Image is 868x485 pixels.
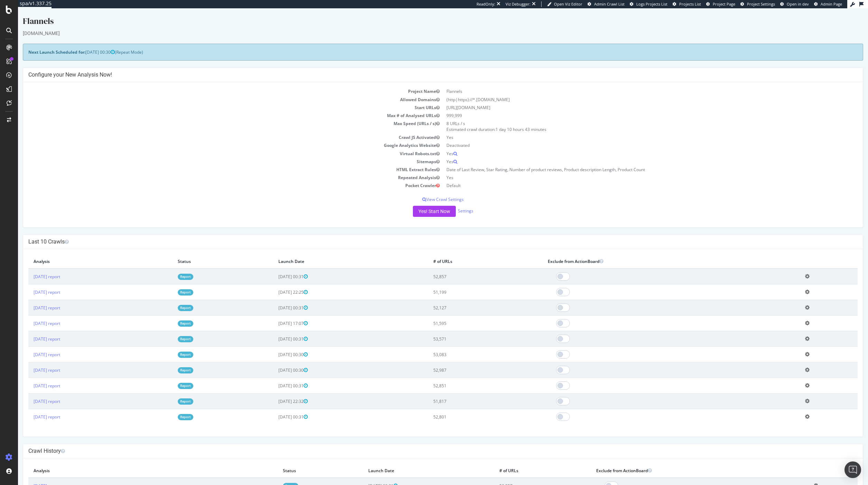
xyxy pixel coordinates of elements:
th: Status [260,455,345,469]
a: Report [160,297,175,302]
h4: Crawl History [10,439,840,446]
span: [DATE] 00:30 [260,343,290,349]
span: [DATE] 00:31 [350,475,380,480]
a: Report [265,475,280,480]
td: Max Speed (URLs / s) [10,111,425,125]
a: Report [160,390,175,396]
th: Analysis [10,455,260,469]
span: [DATE] 00:31 [260,374,290,380]
span: Open in dev [787,1,809,7]
a: Report [160,328,175,334]
a: Report [160,265,175,271]
th: # of URLs [410,246,525,260]
td: Allowed Domains [10,87,425,95]
td: 51,595 [410,307,525,323]
span: [DATE] 17:07 [260,312,290,318]
th: Exclude from ActionBoard [573,455,791,469]
td: Start URLs [10,95,425,103]
th: Launch Date [255,246,410,260]
h4: Configure your New Analysis Now! [10,63,840,70]
td: Sitemaps [10,149,425,157]
span: [DATE] 00:31 [260,297,290,302]
div: Open Intercom Messenger [844,461,861,478]
a: [DATE] report [16,297,42,302]
a: Logs Projects List [630,1,667,7]
td: 52,801 [410,401,525,416]
a: Projects List [673,1,701,7]
td: Yes [425,125,840,133]
td: Flannels [425,79,840,87]
td: 52,127 [410,292,525,307]
td: Virtual Robots.txt [10,141,425,149]
span: [DATE] 22:32 [260,390,290,396]
a: Admin Crawl List [588,1,625,7]
td: 8 URLs / s Estimated crawl duration: [425,111,840,125]
span: Project Settings [747,1,775,7]
td: Default [425,173,840,181]
td: Yes [425,149,840,157]
a: Report [160,281,175,287]
td: Google Analytics Website [10,133,425,141]
span: Logs Projects List [636,1,667,7]
td: 52,857 [410,260,525,276]
span: [DATE] 00:30 [67,41,97,47]
td: Yes [425,141,840,149]
div: (Repeat Mode) [5,35,845,52]
span: Admin Crawl List [594,1,625,7]
span: [DATE] 00:30 [260,359,290,365]
a: Project Page [706,1,735,7]
td: 52,987 [410,354,525,370]
td: 999,999 [425,103,840,111]
td: HTML Extract Rules [10,157,425,165]
a: Report [160,312,175,318]
strong: Next Launch Scheduled for: [10,41,67,47]
td: Deactivated [425,133,840,141]
span: [DATE] 00:31 [260,265,290,271]
a: Admin Page [814,1,842,7]
a: Report [160,359,175,365]
a: [DATE] report [16,343,42,349]
th: Status [155,246,256,260]
a: Project Settings [740,1,775,7]
a: [DATE] report [16,475,42,480]
a: [DATE] report [16,312,42,318]
td: Project Name [10,79,425,87]
td: Pocket Crawler [10,173,425,181]
button: Yes! Start Now [395,197,438,209]
span: Project Page [713,1,735,7]
h4: Last 10 Crawls [10,230,840,237]
td: 52,851 [410,370,525,385]
td: Date of Last Review, Star Rating, Number of product reviews, Product description Length, Product ... [425,157,840,165]
a: [DATE] report [16,374,42,380]
a: Settings [440,200,455,206]
td: 51,817 [410,385,525,401]
td: 53,083 [410,338,525,354]
a: [DATE] report [16,328,42,334]
td: Max # of Analysed URLs [10,103,425,111]
p: View Crawl Settings [10,188,840,194]
a: Report [160,343,175,349]
a: Open Viz Editor [547,1,582,7]
a: [DATE] report [16,406,42,412]
div: Flannels [5,7,845,21]
span: 1 day 10 hours 43 minutes [478,118,528,124]
td: 53,571 [410,323,525,338]
a: [DATE] report [16,265,42,271]
a: Report [160,406,175,412]
th: # of URLs [476,455,573,469]
a: [DATE] report [16,359,42,365]
span: [DATE] 00:31 [260,328,290,334]
span: [DATE] 00:31 [260,406,290,412]
th: Analysis [10,246,155,260]
a: [DATE] report [16,281,42,287]
div: Viz Debugger: [506,1,530,7]
td: Yes [425,165,840,173]
td: 51,199 [410,276,525,292]
span: Open Viz Editor [554,1,582,7]
div: ReadOnly: [477,1,495,7]
a: [DATE] report [16,390,42,396]
td: (http|https)://*.[DOMAIN_NAME] [425,87,840,95]
th: Exclude from ActionBoard [525,246,782,260]
td: Crawl JS Activated [10,125,425,133]
div: [DOMAIN_NAME] [5,21,845,28]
